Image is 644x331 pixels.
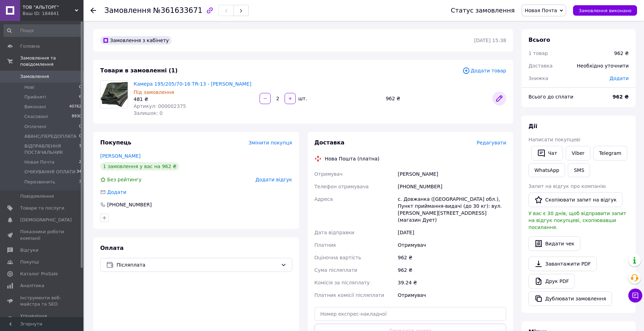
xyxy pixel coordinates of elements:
[296,95,308,102] div: шт.
[134,81,251,87] a: Камера 195/205/70-16 TR-13 - [PERSON_NAME]
[24,143,79,156] span: ВІДПРАВЛЕННЯ ПОСТАЧАЛЬНИК
[315,242,336,248] span: Платник
[20,271,58,277] span: Каталог ProSale
[315,196,333,202] span: Адреса
[24,159,54,165] span: Новая Почта
[462,67,506,74] span: Додати товар
[134,96,254,103] div: 481 ₴
[255,177,292,182] span: Додати відгук
[573,58,633,73] div: Необхідно уточнити
[528,63,552,69] span: Доставка
[100,67,178,74] span: Товари в замовленні (1)
[3,24,82,37] input: Пошук
[396,239,508,251] div: Отримувач
[528,137,580,142] span: Написати покупцеві
[20,247,38,253] span: Відгуки
[77,169,81,175] span: 34
[106,201,152,208] div: [PHONE_NUMBER]
[24,169,75,175] span: ОЧІКУВАННЯ ОПЛАТИ
[20,283,44,289] span: Аналітика
[528,163,565,177] a: WhatsApp
[107,177,142,182] span: Без рейтингу
[628,289,642,302] button: Чат з покупцем
[79,124,81,130] span: 0
[528,183,606,189] span: Запит на відгук про компанію
[24,94,46,100] span: Прийняті
[24,113,48,120] span: Скасовані
[315,292,384,298] span: Платник комісії післяплати
[528,94,573,100] span: Всього до сплати
[396,180,508,193] div: [PHONE_NUMBER]
[20,217,72,223] span: [DEMOGRAPHIC_DATA]
[23,4,75,10] span: ТОВ "АЛЬТОРГ"
[20,259,39,265] span: Покупці
[315,307,507,321] input: Номер експрес-накладної
[79,133,81,140] span: 0
[396,264,508,276] div: 962 ₴
[100,162,179,171] div: 1 замовлення у вас на 962 ₴
[134,110,163,116] span: Залишок: 0
[20,73,49,80] span: Замовлення
[79,159,81,165] span: 2
[474,38,506,43] time: [DATE] 15:38
[79,143,81,156] span: 1
[100,36,172,45] div: Замовлення з кабінету
[477,140,506,145] span: Редагувати
[153,6,202,15] span: №361633671
[492,92,506,105] a: Редагувати
[20,313,64,325] span: Управління сайтом
[613,94,629,100] b: 962 ₴
[20,205,64,211] span: Товари та послуги
[315,267,358,273] span: Сума післяплати
[24,84,34,90] span: Нові
[20,229,64,241] span: Показники роботи компанії
[100,139,132,146] span: Покупець
[90,7,96,14] div: Повернутися назад
[315,139,345,146] span: Доставка
[20,43,40,49] span: Головна
[134,89,174,95] span: Під замовлення
[100,153,141,159] a: [PERSON_NAME]
[528,257,597,271] a: Завантажити PDF
[323,155,381,162] div: Нова Пошта (платна)
[100,245,124,251] span: Оплата
[396,289,508,301] div: Отримувач
[396,193,508,226] div: с. Довжанка ([GEOGRAPHIC_DATA] обл.), Пункт приймання-видачі (до 30 кг): вул. [PERSON_NAME][STREE...
[117,261,278,269] span: Післяплата
[24,124,46,130] span: Оплачені
[20,55,84,68] span: Замовлення та повідомлення
[134,103,186,109] span: Артикул: 000002375
[107,189,126,195] span: Додати
[528,291,612,306] button: Дублювати замовлення
[20,193,54,199] span: Повідомлення
[566,146,590,160] a: Viber
[315,280,370,285] span: Комісія за післяплату
[79,179,81,185] span: 3
[315,171,343,177] span: Отримувач
[528,50,548,56] span: 1 товар
[396,168,508,180] div: [PERSON_NAME]
[525,8,557,13] span: Новая Почта
[72,113,81,120] span: 8930
[23,10,84,17] div: Ваш ID: 184841
[24,104,46,110] span: Виконані
[101,81,128,108] img: Камера 195/205/70-16 TR-13 - Kabat
[528,236,580,251] button: Видати чек
[20,295,64,307] span: Інструменти веб-майстра та SEO
[593,146,627,160] a: Telegram
[610,76,629,81] span: Додати
[531,146,563,160] button: Чат
[528,123,537,129] span: Дії
[249,140,292,145] span: Змінити покупця
[104,6,151,15] span: Замовлення
[614,50,629,57] div: 962 ₴
[69,104,81,110] span: 40762
[573,5,637,16] button: Замовлення виконано
[79,84,81,90] span: 0
[528,211,626,230] span: У вас є 30 днів, щоб відправити запит на відгук покупцеві, скопіювавши посилання.
[528,192,622,207] button: Скопіювати запит на відгук
[528,37,550,43] span: Всього
[451,7,515,14] div: Статус замовлення
[383,94,490,103] div: 962 ₴
[79,94,81,100] span: 6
